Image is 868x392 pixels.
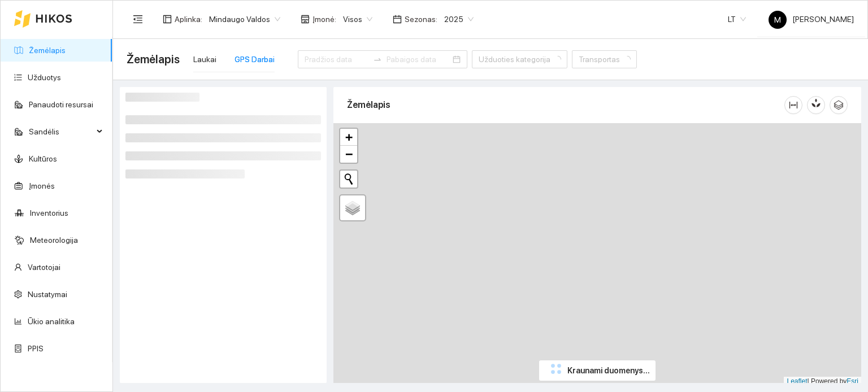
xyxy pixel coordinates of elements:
[313,13,336,25] span: Įmonė :
[30,208,68,217] a: Inventorius
[28,263,60,272] a: Vartotojai
[340,146,357,163] a: Zoom out
[769,15,854,24] span: [PERSON_NAME]
[193,53,216,66] div: Laukai
[305,53,368,66] input: Pradžios data
[623,55,632,64] span: loading
[393,15,402,24] span: calendar
[405,13,437,25] span: Sezonas :
[345,147,353,161] span: −
[235,53,275,66] div: GPS Darbai
[28,344,44,353] a: PPIS
[567,364,650,377] span: Kraunami duomenys...
[784,96,802,114] button: column-width
[345,130,353,144] span: +
[29,181,55,190] a: Įmonės
[340,195,365,220] a: Layers
[347,89,784,121] div: Žemėlapis
[847,377,858,385] a: Esri
[29,120,93,143] span: Sandėlis
[787,377,807,385] a: Leaflet
[29,46,66,55] a: Žemėlapis
[28,317,75,326] a: Ūkio analitika
[163,15,172,24] span: layout
[29,154,57,163] a: Kultūros
[774,11,781,29] span: M
[133,14,143,24] span: menu-fold
[209,11,280,28] span: Mindaugo Valdos
[784,377,861,386] div: | Powered by
[444,11,474,28] span: 2025
[175,13,202,25] span: Aplinka :
[373,55,382,64] span: swap-right
[553,55,562,64] span: loading
[29,100,93,109] a: Panaudoti resursai
[30,236,78,245] a: Meteorologija
[387,53,450,66] input: Pabaigos data
[28,73,61,82] a: Užduotys
[127,50,180,68] span: Žemėlapis
[127,8,149,31] button: menu-fold
[343,11,372,28] span: Visos
[340,171,357,188] button: Initiate a new search
[340,129,357,146] a: Zoom in
[373,55,382,64] span: to
[301,15,310,24] span: shop
[28,290,67,299] a: Nustatymai
[728,11,746,28] span: LT
[785,101,802,110] span: column-width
